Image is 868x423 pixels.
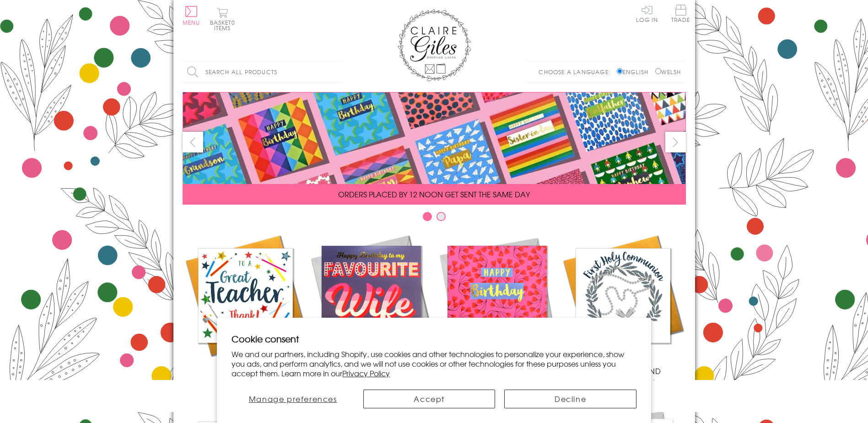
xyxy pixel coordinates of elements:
[232,390,354,408] button: Manage preferences
[539,68,615,76] p: Choose a language:
[183,62,343,82] input: Search all products
[363,390,495,408] button: Accept
[183,18,200,27] span: Menu
[342,368,390,379] a: Privacy Policy
[655,68,681,76] label: Welsh
[671,5,690,24] a: Trade
[617,68,653,76] label: English
[214,18,235,32] span: 0 items
[617,68,623,74] input: English
[210,7,235,31] button: Basket0 items
[183,233,308,376] a: Academic
[308,233,434,376] a: New Releases
[504,390,636,408] button: Decline
[334,62,343,82] input: Search
[671,5,690,22] span: Trade
[232,332,636,345] h2: Cookie consent
[232,349,636,378] p: We and our partners, including Shopify, use cookies and other technologies to personalize your ex...
[665,132,686,152] button: next
[434,233,560,376] a: Birthdays
[636,5,658,22] a: Log In
[338,189,530,200] span: ORDERS PLACED BY 12 NOON GET SENT THE SAME DAY
[560,233,686,387] a: Communion and Confirmation
[655,68,661,74] input: Welsh
[423,212,432,221] button: Carousel Page 1 (Current Slide)
[183,6,200,25] button: Menu
[183,211,686,226] div: Carousel Pagination
[398,9,471,81] img: Claire Giles Greetings Cards
[249,393,337,404] span: Manage preferences
[183,132,203,152] button: prev
[437,212,446,221] button: Carousel Page 2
